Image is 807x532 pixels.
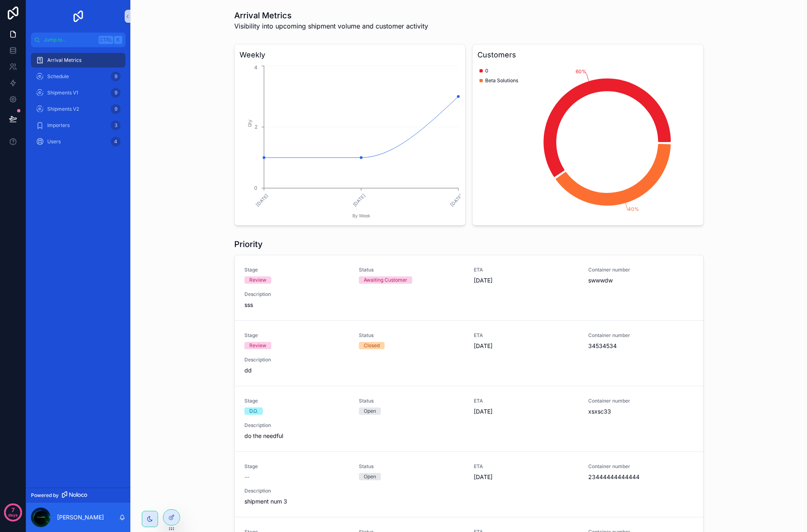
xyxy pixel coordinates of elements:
a: Shipments V29 [31,102,125,116]
h1: Arrival Metrics [234,10,428,21]
tspan: Qty [246,120,252,127]
tspan: 0 [254,185,257,191]
span: 0 [485,68,488,74]
span: 34534534 [588,342,693,350]
span: Container number [588,267,693,273]
span: Stage [244,267,350,273]
img: App logo [72,10,85,23]
span: Description [244,291,350,298]
span: Arrival Metrics [47,57,81,63]
span: 23444444444444 [588,473,693,481]
span: Visibility into upcoming shipment volume and customer activity [234,21,428,31]
p: days [8,509,18,521]
span: [DATE] [474,473,579,481]
span: ETA [474,463,579,470]
span: -- [244,473,249,481]
h1: Priority [234,239,263,250]
span: shipment num 3 [244,497,350,506]
span: xsxsc33 [588,407,693,416]
div: Closed [364,342,380,349]
span: Container number [588,463,693,470]
a: Schedule9 [31,69,125,84]
div: Review [249,342,266,349]
p: [PERSON_NAME] [57,513,104,521]
div: 9 [111,88,121,98]
a: Importers3 [31,118,125,133]
span: ETA [474,332,579,339]
div: Open [364,407,376,415]
span: Jump to... [44,37,95,43]
a: StageReviewStatusAwaiting CustomerETA[DATE]Container numberswwwdwDescriptionsss [235,255,703,320]
span: Schedule [47,73,69,80]
span: Users [47,138,61,145]
span: swwwdw [588,276,693,285]
span: do the needful [244,432,350,440]
div: chart [477,64,698,220]
text: [DATE] [255,193,269,208]
tspan: 4 [254,64,257,70]
span: Status [359,267,464,273]
span: K [115,37,121,43]
span: Shipments V1 [47,90,78,96]
a: Powered by [26,488,130,503]
a: Shipments V19 [31,85,125,100]
span: Ctrl [99,36,113,44]
span: Powered by [31,492,59,499]
span: Importers [47,122,70,129]
a: Users4 [31,134,125,149]
div: 9 [111,104,121,114]
h3: Weekly [240,49,460,61]
span: Beta Solutions [485,77,518,84]
div: 4 [111,137,121,147]
span: ETA [474,398,579,404]
span: [DATE] [474,276,579,285]
a: StageReviewStatusClosedETA[DATE]Container number34534534Descriptiondd [235,320,703,386]
span: Stage [244,332,350,339]
div: chart [240,64,460,220]
span: dd [244,366,350,374]
button: Jump to...CtrlK [31,33,125,47]
div: Awaiting Customer [364,276,407,284]
h3: Customers [477,49,698,61]
span: Status [359,463,464,470]
tspan: By Week [352,213,370,219]
span: [DATE] [474,407,579,416]
tspan: 40% [628,206,639,212]
span: Status [359,398,464,404]
tspan: 60% [575,68,586,74]
a: StageD.O.StatusOpenETA[DATE]Container numberxsxsc33Descriptiondo the needful [235,386,703,451]
span: Stage [244,398,350,404]
div: Review [249,276,266,284]
div: Open [364,473,376,480]
div: 3 [111,120,121,130]
span: Description [244,422,350,429]
span: [DATE] [474,342,579,350]
span: Description [244,488,350,494]
span: Shipments V2 [47,106,79,112]
span: Status [359,332,464,339]
div: 9 [111,72,121,81]
a: Arrival Metrics [31,53,125,68]
span: Container number [588,332,693,339]
div: D.O. [249,407,258,415]
a: Stage--StatusOpenETA[DATE]Container number23444444444444Descriptionshipment num 3 [235,451,703,517]
text: [DATE] [449,193,464,208]
span: Description [244,357,350,363]
text: [DATE] [352,193,366,208]
tspan: 2 [255,124,257,130]
span: Container number [588,398,693,404]
div: scrollable content [26,47,130,488]
span: Stage [244,463,350,470]
span: sss [244,301,350,309]
span: ETA [474,267,579,273]
p: 7 [11,506,15,514]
